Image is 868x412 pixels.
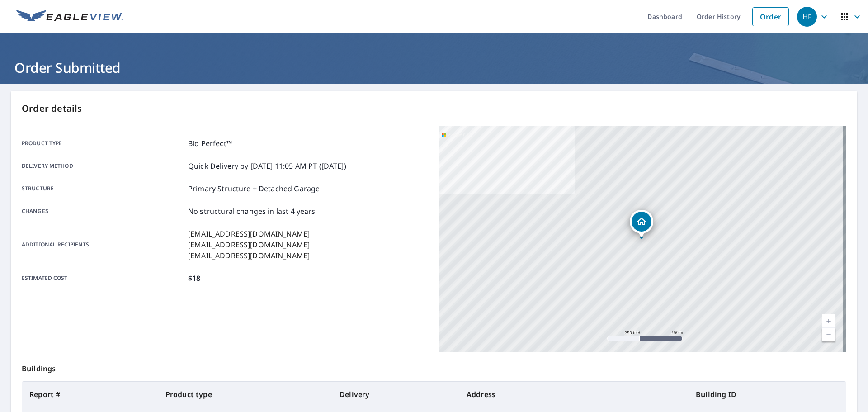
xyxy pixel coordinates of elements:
[459,382,689,407] th: Address
[188,161,346,171] p: Quick Delivery by [DATE] 11:05 AM PT ([DATE])
[16,10,123,24] img: EV Logo
[188,239,310,250] p: [EMAIL_ADDRESS][DOMAIN_NAME]
[22,138,184,149] p: Product type
[22,228,184,261] p: Additional recipients
[158,382,332,407] th: Product type
[188,250,310,261] p: [EMAIL_ADDRESS][DOMAIN_NAME]
[752,7,789,26] a: Order
[188,206,316,217] p: No structural changes in last 4 years
[630,210,653,238] div: Dropped pin, building 1, Residential property, 2817 Madison St Hollywood, FL 33020
[11,58,857,77] h1: Order Submitted
[332,382,459,407] th: Delivery
[22,382,158,407] th: Report #
[22,352,846,381] p: Buildings
[22,161,184,171] p: Delivery method
[188,138,232,149] p: Bid Perfect™
[188,273,200,284] p: $18
[188,228,310,239] p: [EMAIL_ADDRESS][DOMAIN_NAME]
[22,183,184,194] p: Structure
[22,102,846,115] p: Order details
[22,273,184,284] p: Estimated cost
[22,206,184,217] p: Changes
[822,314,835,328] a: Current Level 17, Zoom In
[797,7,817,27] div: HF
[188,183,320,194] p: Primary Structure + Detached Garage
[822,328,835,341] a: Current Level 17, Zoom Out
[689,382,846,407] th: Building ID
